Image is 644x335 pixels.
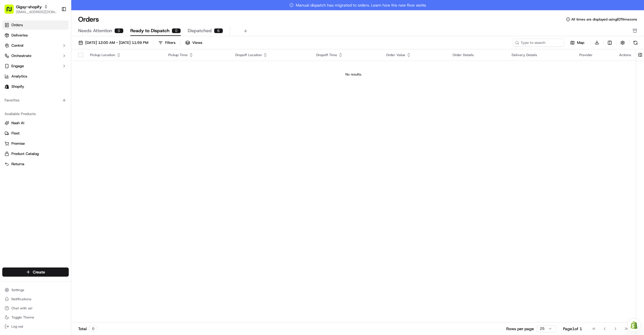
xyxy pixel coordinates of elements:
span: Dispatched [188,27,212,34]
div: 0 [89,326,98,332]
button: Views [183,39,205,47]
button: Promise [2,139,69,148]
span: Control [11,43,23,48]
div: Order Value [386,53,443,57]
span: Log out [11,324,23,329]
a: Nash AI [5,120,66,126]
a: Returns [5,162,66,167]
button: Gigsy-shopify [16,4,42,10]
span: All times are displayed using EDT timezone [571,17,637,22]
div: Order Details [453,53,503,57]
span: Settings [11,288,24,292]
button: Notifications [2,295,69,303]
div: Favorites [2,96,69,105]
div: Dropoff Location [235,53,307,57]
a: Product Catalog [5,151,66,156]
input: Type to search [513,39,564,47]
span: Product Catalog [11,151,39,156]
div: Dropoff Time [316,53,377,57]
span: Deliveries [11,33,28,38]
span: Notifications [11,297,31,301]
a: Fleet [5,131,66,136]
span: Orders [11,23,23,28]
button: Create [2,267,69,277]
span: Create [33,269,45,275]
span: Analytics [11,74,27,79]
span: Engage [11,64,24,69]
button: Fleet [2,129,69,138]
span: Returns [11,162,24,167]
button: Refresh [631,39,639,47]
span: Nash AI [11,120,24,126]
div: No results. [74,72,633,77]
button: Control [2,41,69,50]
div: Provider [579,53,610,57]
a: Analytics [2,72,69,81]
span: Needs Attention [78,27,112,34]
span: Chat with us! [11,306,32,311]
div: Total [78,326,98,332]
button: Chat with us! [2,304,69,312]
span: Manual dispatch has migrated to orders. Learn how the new flow works [289,2,426,8]
button: Orchestrate [2,51,69,60]
a: Shopify [2,82,69,91]
button: Product Catalog [2,149,69,158]
div: 0 [172,28,181,33]
div: Pickup Location [90,53,159,57]
span: Promise [11,141,25,146]
button: Log out [2,322,69,330]
button: [EMAIL_ADDRESS][DOMAIN_NAME] [16,10,57,14]
a: Deliveries [2,31,69,40]
button: Gigsy-shopify[EMAIL_ADDRESS][DOMAIN_NAME] [2,2,59,16]
div: 6 [214,28,223,33]
span: Shopify [11,84,24,89]
button: [DATE] 12:00 AM - [DATE] 11:59 PM [76,39,151,47]
button: Nash AI [2,119,69,128]
div: Available Products [2,109,69,119]
span: Views [192,40,202,45]
button: Settings [2,286,69,294]
button: Returns [2,160,69,169]
span: Orchestrate [11,53,31,58]
span: Toggle Theme [11,315,34,320]
div: Filters [165,40,175,45]
span: Ready to Dispatch [130,27,169,34]
img: Shopify logo [5,84,9,89]
a: Promise [5,141,66,146]
h1: Orders [78,15,99,24]
div: 0 [114,28,123,33]
div: Actions [619,53,631,57]
button: Toggle Theme [2,313,69,321]
a: Orders [2,21,69,30]
div: Delivery Details [512,53,570,57]
span: [DATE] 12:00 AM - [DATE] 11:59 PM [85,40,148,45]
span: Map [577,40,584,45]
button: Map [566,39,588,46]
button: Filters [156,39,178,47]
p: Rows per page [506,326,534,332]
span: Fleet [11,131,20,136]
button: Engage [2,62,69,71]
div: Page 1 of 1 [563,326,582,332]
div: Pickup Time [168,53,226,57]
